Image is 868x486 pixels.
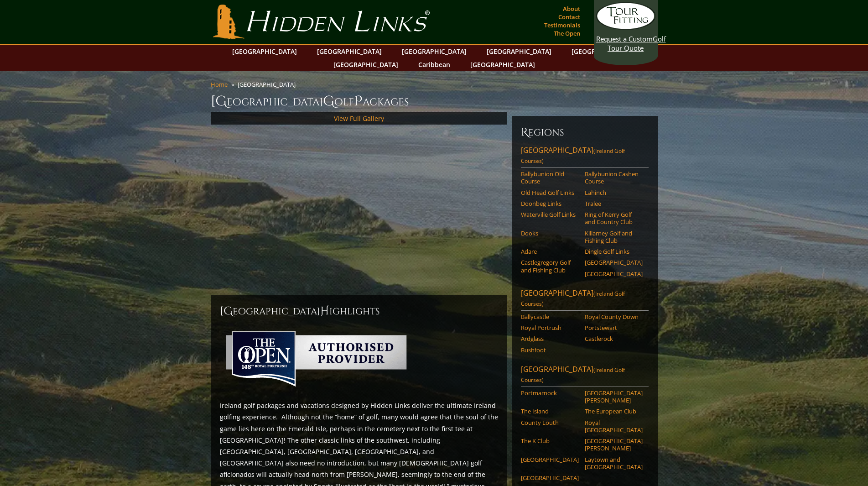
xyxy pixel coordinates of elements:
a: The Open [551,27,582,40]
a: Testimonials [542,19,582,31]
a: [GEOGRAPHIC_DATA] [521,474,579,481]
a: Ring of Kerry Golf and Country Club [585,211,643,226]
a: [GEOGRAPHIC_DATA](Ireland Golf Courses) [521,288,649,311]
a: [GEOGRAPHIC_DATA](Ireland Golf Courses) [521,364,649,387]
a: Portstewart [585,324,643,331]
a: Dooks [521,230,579,237]
a: [GEOGRAPHIC_DATA][PERSON_NAME] [585,389,643,404]
a: Waterville Golf Links [521,211,579,218]
a: Tralee [585,200,643,207]
li: [GEOGRAPHIC_DATA] [238,80,299,89]
a: The Island [521,408,579,415]
a: Request a CustomGolf Tour Quote [596,2,655,52]
a: The European Club [585,408,643,415]
h6: Regions [521,125,649,140]
a: [GEOGRAPHIC_DATA][PERSON_NAME] [585,437,643,452]
a: Royal [GEOGRAPHIC_DATA] [585,419,643,434]
a: Lahinch [585,189,643,196]
span: P [354,92,363,110]
a: Doonbeg Links [521,200,579,207]
a: Dingle Golf Links [585,248,643,255]
a: [GEOGRAPHIC_DATA] [397,45,471,58]
a: Contact [556,10,582,23]
a: [GEOGRAPHIC_DATA] [585,270,643,277]
a: Caribbean [414,58,455,71]
span: Request a Custom [596,34,653,43]
a: Royal County Down [585,313,643,320]
a: Ballybunion Cashen Course [585,170,643,185]
a: Bushfoot [521,346,579,354]
a: Castlegregory Golf and Fishing Club [521,259,579,274]
a: County Louth [521,419,579,426]
a: Adare [521,248,579,255]
a: [GEOGRAPHIC_DATA] [466,58,540,71]
a: Portmarnock [521,389,579,397]
a: Killarney Golf and Fishing Club [585,230,643,245]
h1: [GEOGRAPHIC_DATA] olf ackages [211,92,658,110]
a: [GEOGRAPHIC_DATA] [482,45,556,58]
a: About [561,2,582,15]
a: View Full Gallery [334,114,384,123]
a: [GEOGRAPHIC_DATA] [312,45,386,58]
a: Castlerock [585,335,643,342]
a: [GEOGRAPHIC_DATA](Ireland Golf Courses) [521,145,649,168]
a: [GEOGRAPHIC_DATA] [585,259,643,266]
a: The K Club [521,437,579,444]
a: Royal Portrush [521,324,579,331]
a: [GEOGRAPHIC_DATA] [567,45,641,58]
a: Old Head Golf Links [521,189,579,196]
h2: [GEOGRAPHIC_DATA] ighlights [220,304,498,319]
a: Home [211,80,228,89]
span: (Ireland Golf Courses) [521,290,625,308]
span: H [320,304,329,319]
a: Laytown and [GEOGRAPHIC_DATA] [585,456,643,471]
a: [GEOGRAPHIC_DATA] [228,45,301,58]
span: (Ireland Golf Courses) [521,147,625,165]
span: G [323,92,334,110]
a: Ballycastle [521,313,579,320]
a: [GEOGRAPHIC_DATA] [521,456,579,463]
a: Ardglass [521,335,579,342]
span: (Ireland Golf Courses) [521,366,625,384]
a: [GEOGRAPHIC_DATA] [329,58,403,71]
a: Ballybunion Old Course [521,170,579,185]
